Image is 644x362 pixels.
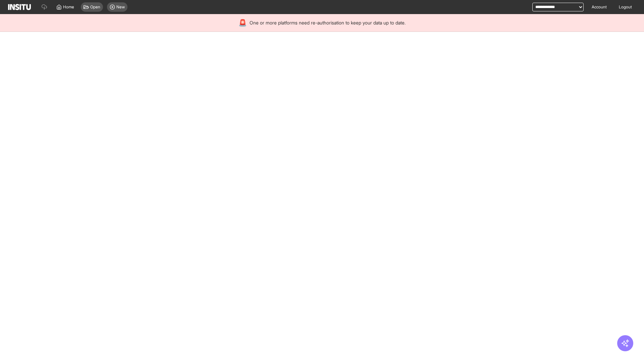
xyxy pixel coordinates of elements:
[8,4,31,10] img: Logo
[63,4,74,10] span: Home
[90,4,100,10] span: Open
[238,18,247,27] div: 🚨
[250,19,406,26] span: One or more platforms need re-authorisation to keep your data up to date.
[116,4,125,10] span: New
